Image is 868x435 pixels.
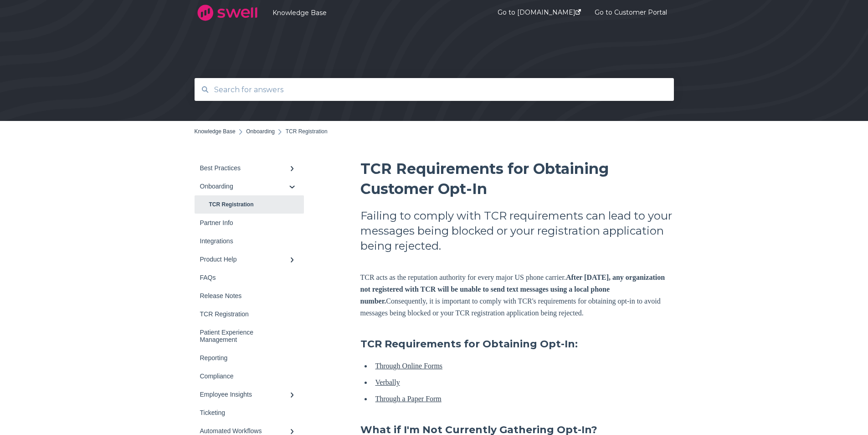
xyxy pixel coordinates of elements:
[200,329,289,343] div: Patient Experience Management
[200,372,289,380] div: Compliance
[360,208,674,253] h2: Failing to comply with TCR requirements can lead to your messages being blocked or your registrat...
[195,195,304,214] a: TCR Registration
[195,128,236,135] a: Knowledge Base
[200,310,289,318] div: TCR Registration
[195,250,304,268] a: Product Help
[200,237,289,245] div: Integrations
[195,404,304,422] a: Ticketing
[200,219,289,226] div: Partner Info
[195,367,304,385] a: Compliance
[195,159,304,177] a: Best Practices
[195,305,304,323] a: TCR Registration
[360,272,674,319] p: TCR acts as the reputation authority for every major US phone carrier. Consequently, it is import...
[360,273,665,305] strong: After [DATE], any organization not registered with TCR will be unable to send text messages using...
[246,128,275,135] a: Onboarding
[360,160,609,198] span: TCR Requirements for Obtaining Customer Opt-In
[195,1,261,24] img: company logo
[195,287,304,305] a: Release Notes
[200,391,289,398] div: Employee Insights
[200,409,289,416] div: Ticketing
[195,268,304,287] a: FAQs
[200,183,289,190] div: Onboarding
[375,378,400,386] a: Verbally
[195,232,304,250] a: Integrations
[375,395,442,403] a: Through a Paper Form
[360,337,674,351] h3: TCR Requirements for Obtaining Opt-In:
[272,9,470,17] a: Knowledge Base
[200,164,289,172] div: Best Practices
[200,274,289,281] div: FAQs
[200,256,289,263] div: Product Help
[209,80,660,100] input: Search for answers
[200,292,289,299] div: Release Notes
[195,385,304,404] a: Employee Insights
[286,128,328,135] span: TCR Registration
[195,177,304,195] a: Onboarding
[195,349,304,367] a: Reporting
[375,362,443,370] a: Through Online Forms
[195,214,304,232] a: Partner Info
[200,354,289,362] div: Reporting
[195,323,304,349] a: Patient Experience Management
[200,427,289,435] div: Automated Workflows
